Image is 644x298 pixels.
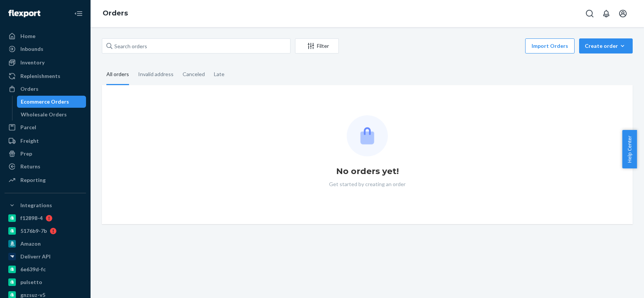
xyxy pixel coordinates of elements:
[579,38,633,53] button: Create order
[347,115,388,156] img: Empty list
[20,253,51,260] div: Deliverr API
[20,227,47,235] div: 5176b9-7b
[5,225,86,237] a: 5176b9-7b
[5,199,86,211] button: Integrations
[21,111,67,118] div: Wholesale Orders
[5,121,86,133] a: Parcel
[582,6,597,21] button: Open Search Box
[329,180,406,188] p: Get started by creating an order
[5,30,86,42] a: Home
[5,238,86,250] a: Amazon
[5,148,86,160] a: Prep
[5,212,86,224] a: f12898-4
[17,96,86,108] a: Ecommerce Orders
[5,135,86,147] a: Freight
[97,3,134,24] ol: breadcrumbs
[17,109,86,121] a: Wholesale Orders
[5,83,86,95] a: Orders
[5,57,86,69] a: Inventory
[5,160,86,173] a: Returns
[20,176,46,184] div: Reporting
[525,38,575,53] button: Import Orders
[20,59,45,66] div: Inventory
[336,165,399,177] h1: No orders yet!
[5,174,86,186] a: Reporting
[615,6,630,21] button: Open account menu
[20,266,46,273] div: 6e639d-fc
[214,64,224,84] div: Late
[295,38,339,53] button: Filter
[599,6,614,21] button: Open notifications
[71,6,86,21] button: Close Navigation
[20,85,38,93] div: Orders
[5,276,86,288] a: pulsetto
[103,9,128,17] a: Orders
[8,10,40,17] img: Flexport logo
[20,278,42,286] div: pulsetto
[20,240,41,248] div: Amazon
[20,137,39,145] div: Freight
[102,38,290,53] input: Search orders
[5,263,86,275] a: 6e639d-fc
[20,150,32,157] div: Prep
[21,98,69,105] div: Ecommerce Orders
[5,251,86,263] a: Deliverr API
[20,124,36,131] div: Parcel
[20,32,35,40] div: Home
[20,202,52,209] div: Integrations
[20,163,40,170] div: Returns
[106,64,129,85] div: All orders
[585,42,627,50] div: Create order
[622,130,637,168] button: Help Center
[138,64,174,84] div: Invalid address
[20,72,60,80] div: Replenishments
[5,70,86,82] a: Replenishments
[20,214,43,222] div: f12898-4
[20,45,43,53] div: Inbounds
[295,42,338,50] div: Filter
[5,43,86,55] a: Inbounds
[183,64,205,84] div: Canceled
